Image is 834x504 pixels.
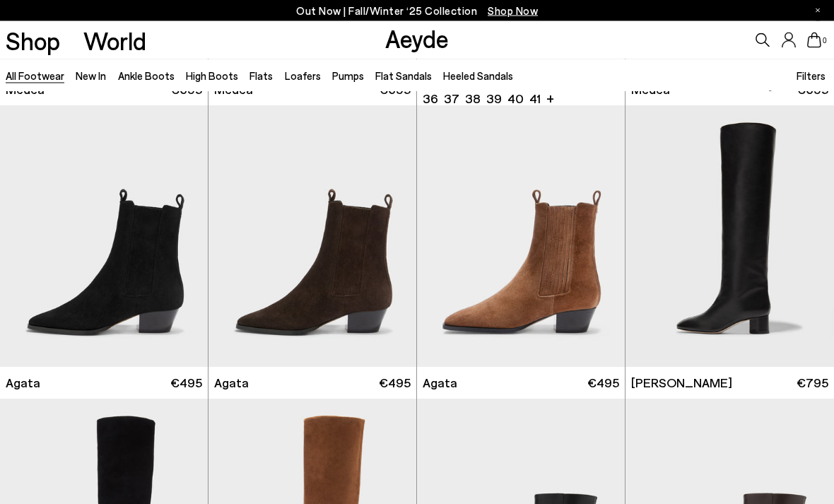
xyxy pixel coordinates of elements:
ul: variant [423,90,536,108]
a: Agata €495 [417,368,625,399]
span: Agata [214,375,249,392]
span: [PERSON_NAME] [631,375,732,392]
li: 38 [465,90,481,108]
a: Heeled Sandals [443,69,513,82]
img: Willa Leather Over-Knee Boots [625,106,834,368]
a: High Boots [186,69,238,82]
span: 0 [821,37,828,45]
a: [PERSON_NAME] €795 [625,368,834,399]
li: 40 [507,90,524,108]
a: Pumps [332,69,364,82]
span: €495 [379,375,411,392]
a: All Footwear [6,69,64,82]
a: Aeyde [385,23,449,53]
a: Flats [249,69,273,82]
li: 39 [486,90,502,108]
a: Loafers [285,69,321,82]
a: Shop [6,28,60,53]
a: Flat Sandals [375,69,432,82]
span: €495 [170,375,202,392]
li: 36 [423,90,438,108]
a: Agata €495 [208,368,416,399]
img: Agata Suede Ankle Boots [417,106,625,368]
span: €495 [587,375,619,392]
li: + [546,89,554,108]
a: 0 [807,33,821,48]
a: Ankle Boots [118,69,175,82]
span: Agata [6,375,40,392]
a: World [83,28,146,53]
span: €795 [797,375,828,392]
li: 37 [444,90,459,108]
p: Out Now | Fall/Winter ‘25 Collection [296,2,538,20]
a: New In [76,69,106,82]
img: Agata Suede Ankle Boots [208,106,416,368]
span: Filters [797,69,826,82]
span: Navigate to /collections/new-in [488,4,538,17]
span: Agata [423,375,457,392]
li: 41 [529,90,541,108]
